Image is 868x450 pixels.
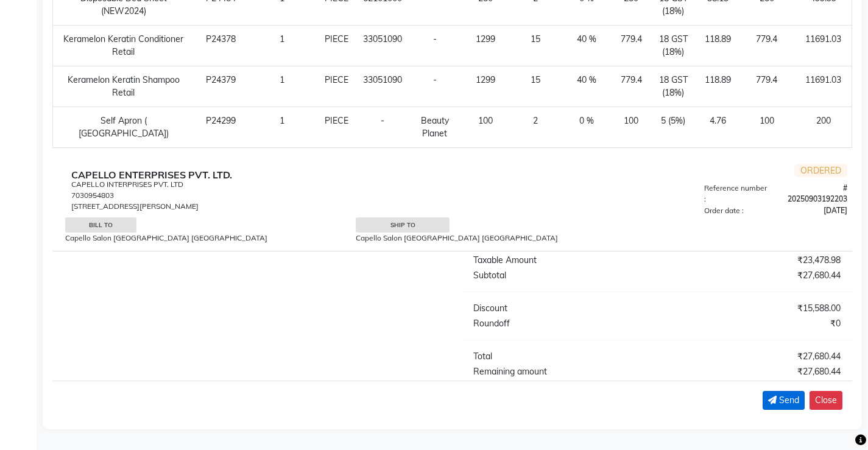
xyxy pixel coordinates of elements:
[810,391,842,410] button: Close
[763,391,805,410] button: Send
[460,107,510,147] td: 100
[464,254,657,267] div: Taxable Amount
[794,164,847,177] span: ORDERED
[510,66,560,107] td: 15
[409,25,460,66] td: -
[657,317,850,330] div: ₹0
[409,107,460,147] td: Beauty Planet
[53,107,194,147] td: Self Apron ( [GEOGRAPHIC_DATA])
[613,25,649,66] td: 779.4
[657,254,850,267] div: ₹23,478.98
[795,66,852,107] td: 11691.03
[53,25,194,66] td: Keramelon Keratin Conditioner Retail
[464,350,657,363] div: Total
[194,66,247,107] td: P24379
[657,302,850,315] div: ₹15,588.00
[795,25,852,66] td: 11691.03
[738,25,795,66] td: 779.4
[697,107,738,147] td: 4.76
[409,66,460,107] td: -
[356,107,409,147] td: -
[510,25,560,66] td: 15
[356,233,640,244] div: Capello Salon [GEOGRAPHIC_DATA] [GEOGRAPHIC_DATA]
[738,107,795,147] td: 100
[779,394,799,407] span: Send
[460,66,510,107] td: 1299
[317,107,356,147] td: PIECE
[697,205,776,216] div: Order date :
[697,25,738,66] td: 118.89
[560,25,613,66] td: 40 %
[317,66,356,107] td: PIECE
[697,183,776,205] div: Reference number :
[795,107,852,147] td: 200
[649,25,697,66] td: 18 GST (18%)
[460,25,510,66] td: 1299
[356,25,409,66] td: 33051090
[317,25,356,66] td: PIECE
[560,66,613,107] td: 40 %
[775,183,855,205] div: # 20250903192203
[657,350,850,363] div: ₹27,680.44
[65,217,136,233] div: Bill to
[194,107,247,147] td: P24299
[775,205,855,216] div: [DATE]
[613,66,649,107] td: 779.4
[247,66,317,107] td: 1
[247,107,317,147] td: 1
[613,107,649,147] td: 100
[71,169,232,181] b: CAPELLO ENTERPRISES PVT. LTD.
[247,25,317,66] td: 1
[64,190,650,201] div: 7030954803
[65,233,349,244] div: Capello Salon [GEOGRAPHIC_DATA] [GEOGRAPHIC_DATA]
[464,302,657,315] div: Discount
[356,217,450,233] div: Ship to
[697,66,738,107] td: 118.89
[510,107,560,147] td: 2
[560,107,613,147] td: 0 %
[64,201,650,212] div: [STREET_ADDRESS][PERSON_NAME]
[649,107,697,147] td: 5 (5%)
[464,365,657,378] div: Remaining amount
[64,179,650,190] div: CAPELLO INTERPRISES PVT. LTD
[657,269,850,282] div: ₹27,680.44
[464,317,657,330] div: Roundoff
[464,269,657,282] div: Subtotal
[738,66,795,107] td: 779.4
[649,66,697,107] td: 18 GST (18%)
[53,66,194,107] td: Keramelon Keratin Shampoo Retail
[194,25,247,66] td: P24378
[356,66,409,107] td: 33051090
[657,365,850,378] div: ₹27,680.44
